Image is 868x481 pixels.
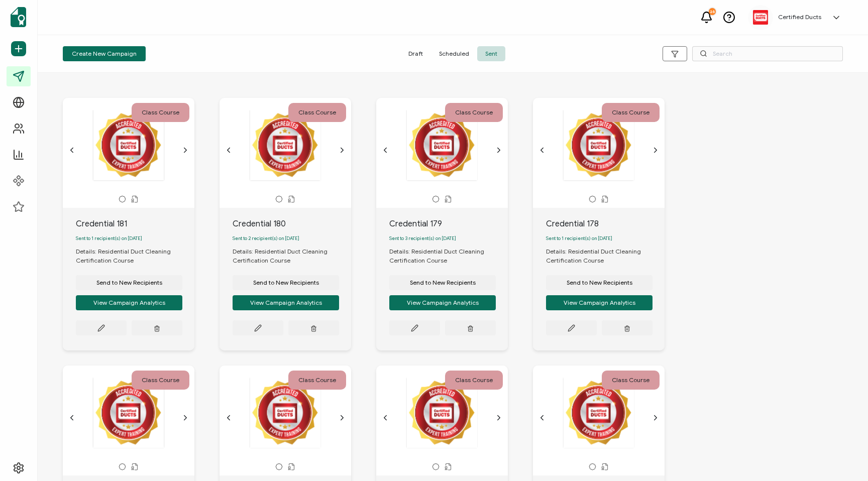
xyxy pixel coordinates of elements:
ion-icon: chevron forward outline [495,414,503,422]
ion-icon: chevron back outline [225,414,233,422]
ion-icon: chevron back outline [538,146,546,154]
button: View Campaign Analytics [389,295,496,310]
img: sertifier-logomark-colored.svg [11,7,26,27]
div: Class Course [288,103,346,122]
div: Class Course [132,103,189,122]
div: Class Course [132,371,189,390]
iframe: Chat Widget [818,433,868,481]
ion-icon: chevron back outline [538,414,546,422]
span: Scheduled [431,46,477,61]
ion-icon: chevron forward outline [338,146,346,154]
ion-icon: chevron forward outline [652,146,660,154]
span: Send to New Recipients [253,280,319,286]
ion-icon: chevron forward outline [181,146,189,154]
button: Send to New Recipients [233,275,339,290]
div: Details: Residential Duct Cleaning Certification Course [546,247,665,265]
div: Credential 180 [233,218,351,230]
ion-icon: chevron back outline [68,146,76,154]
ion-icon: chevron back outline [381,146,389,154]
ion-icon: chevron forward outline [495,146,503,154]
button: Send to New Recipients [76,275,182,290]
h5: Certified Ducts [778,14,821,21]
span: Send to New Recipients [567,280,632,286]
ion-icon: chevron back outline [381,414,389,422]
div: Credential 181 [76,218,194,230]
div: Details: Residential Duct Cleaning Certification Course [233,247,351,265]
ion-icon: chevron forward outline [181,414,189,422]
div: 26 [709,8,716,15]
span: Sent to 3 recipient(s) on [DATE] [389,235,456,242]
button: Create New Campaign [63,46,146,61]
span: Draft [400,46,431,61]
span: Sent to 1 recipient(s) on [DATE] [76,235,142,242]
span: Create New Campaign [72,51,137,57]
div: Credential 178 [546,218,665,230]
div: Class Course [602,371,660,390]
ion-icon: chevron back outline [225,146,233,154]
button: View Campaign Analytics [233,295,339,310]
span: Send to New Recipients [410,280,476,286]
span: Send to New Recipients [96,280,162,286]
div: Details: Residential Duct Cleaning Certification Course [76,247,194,265]
div: Class Course [445,371,503,390]
div: Class Course [602,103,660,122]
button: Send to New Recipients [546,275,653,290]
input: Search [692,46,843,61]
div: Class Course [288,371,346,390]
div: Class Course [445,103,503,122]
ion-icon: chevron forward outline [652,414,660,422]
button: Send to New Recipients [389,275,496,290]
div: Details: Residential Duct Cleaning Certification Course [389,247,508,265]
button: View Campaign Analytics [76,295,182,310]
div: Credential 179 [389,218,508,230]
ion-icon: chevron forward outline [338,414,346,422]
ion-icon: chevron back outline [68,414,76,422]
span: Sent [477,46,505,61]
span: Sent to 1 recipient(s) on [DATE] [546,235,612,242]
span: Sent to 2 recipient(s) on [DATE] [233,235,299,242]
button: View Campaign Analytics [546,295,653,310]
img: bb88b99a-f585-4c29-8871-1a267f357836.png [753,10,768,24]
